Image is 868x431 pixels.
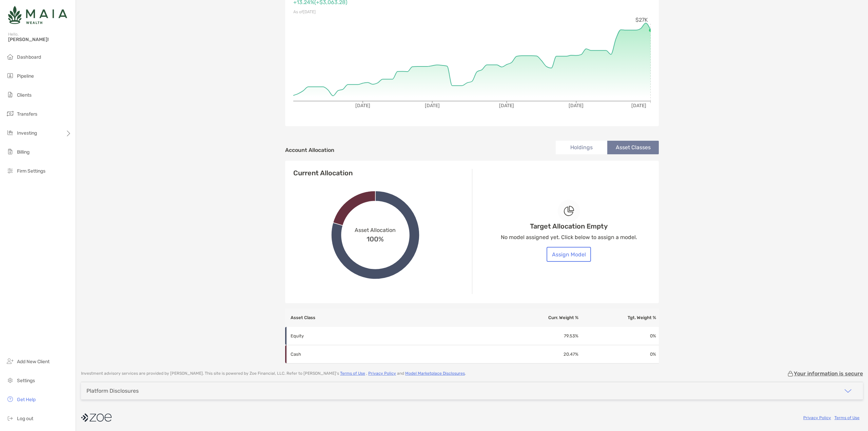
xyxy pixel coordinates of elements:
[501,233,637,241] p: No model assigned yet. Click below to assign a model.
[86,388,139,394] div: Platform Disclosures
[6,395,14,403] img: get-help icon
[6,53,14,61] img: dashboard icon
[355,103,370,109] tspan: [DATE]
[17,92,32,98] span: Clients
[530,222,608,230] h4: Target Allocation Empty
[17,149,29,155] span: Billing
[794,370,863,377] p: Your information is secure
[556,141,607,154] li: Holdings
[6,110,14,118] img: transfers icon
[6,72,14,80] img: pipeline icon
[81,371,466,376] p: Investment advisory services are provided by [PERSON_NAME] . This site is powered by Zoe Financia...
[6,91,14,99] img: clients icon
[8,3,67,27] img: Zoe Logo
[17,54,41,60] span: Dashboard
[6,166,14,175] img: firm-settings icon
[6,357,14,365] img: add_new_client icon
[631,103,646,109] tspan: [DATE]
[17,416,33,422] span: Log out
[6,129,14,137] img: investing icon
[8,37,72,42] span: [PERSON_NAME]!
[547,247,591,262] button: Assign Model
[504,327,578,345] td: 79.53 %
[579,327,659,345] td: 0 %
[834,415,860,420] a: Terms of Use
[367,233,384,243] span: 100%
[340,371,365,376] a: Terms of Use
[368,371,396,376] a: Privacy Policy
[17,111,37,117] span: Transfers
[17,168,45,174] span: Firm Settings
[291,350,386,358] p: Cash
[579,345,659,364] td: 0 %
[425,103,440,109] tspan: [DATE]
[569,103,584,109] tspan: [DATE]
[17,73,34,79] span: Pipeline
[355,227,396,233] span: Asset Allocation
[844,387,852,395] img: icon arrow
[17,130,37,136] span: Investing
[499,103,514,109] tspan: [DATE]
[17,397,36,403] span: Get Help
[293,8,472,16] p: As of [DATE]
[291,332,386,340] p: Equity
[607,141,659,154] li: Asset Classes
[81,410,112,425] img: company logo
[6,376,14,384] img: settings icon
[285,147,334,153] h4: Account Allocation
[17,378,35,384] span: Settings
[504,345,578,364] td: 20.47 %
[635,17,648,23] tspan: $27K
[803,415,831,420] a: Privacy Policy
[17,359,50,365] span: Add New Client
[579,309,659,327] th: Tgt. Weight %
[6,148,14,156] img: billing icon
[405,371,465,376] a: Model Marketplace Disclosures
[285,309,504,327] th: Asset Class
[6,414,14,422] img: logout icon
[293,169,353,177] h4: Current Allocation
[504,309,578,327] th: Curr. Weight %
